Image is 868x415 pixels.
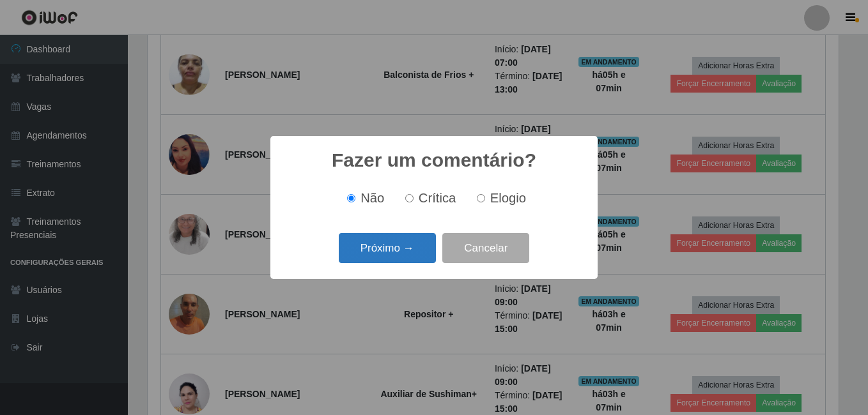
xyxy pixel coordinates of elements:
[442,233,529,263] button: Cancelar
[490,191,526,205] span: Elogio
[419,191,456,205] span: Crítica
[405,194,414,202] input: Crítica
[332,149,536,172] h2: Fazer um comentário?
[477,194,485,202] input: Elogio
[360,191,384,205] span: Não
[347,194,355,202] input: Não
[339,233,436,263] button: Próximo →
